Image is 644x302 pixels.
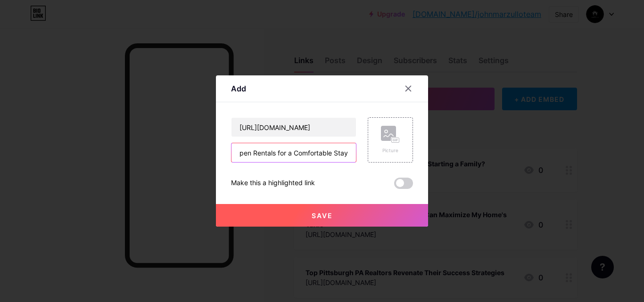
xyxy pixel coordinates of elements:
div: Picture [381,147,400,154]
input: URL [231,143,356,162]
button: Save [216,204,428,227]
div: Add [231,83,246,94]
div: Make this a highlighted link [231,178,315,189]
input: Title [231,118,356,137]
span: Save [312,212,333,220]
